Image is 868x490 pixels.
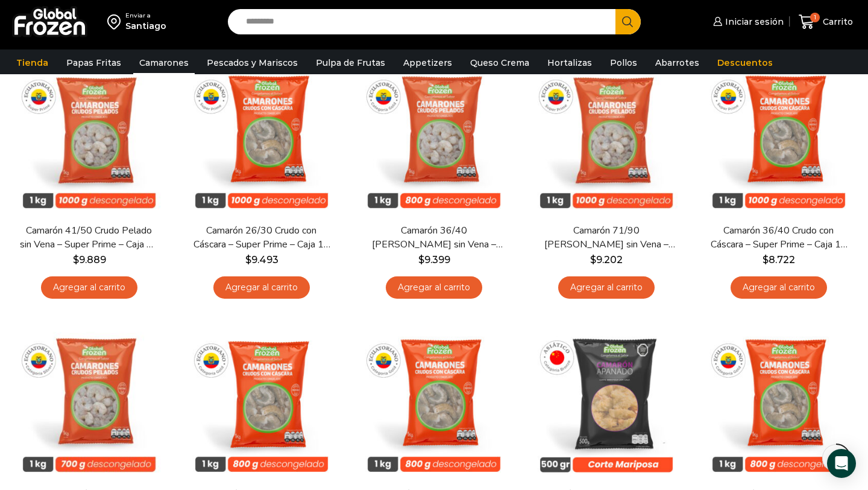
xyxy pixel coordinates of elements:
a: Camarón 71/90 [PERSON_NAME] sin Vena – Super Prime – Caja 10 kg [537,224,676,252]
a: Papas Fritas [60,51,127,74]
a: Iniciar sesión [710,10,784,34]
img: address-field-icon.svg [107,11,125,32]
a: Camarón 26/30 Crudo con Cáscara – Super Prime – Caja 10 kg [192,224,331,252]
a: Camarón 41/50 Crudo Pelado sin Vena – Super Prime – Caja 10 kg [20,224,159,252]
a: Tienda [10,51,54,74]
a: Queso Crema [464,51,535,74]
a: Agregar al carrito: “Camarón 36/40 Crudo con Cáscara - Super Prime - Caja 10 kg” [731,276,827,299]
div: Enviar a [125,11,166,20]
span: $ [73,254,79,266]
a: Agregar al carrito: “Camarón 71/90 Crudo Pelado sin Vena - Super Prime - Caja 10 kg” [558,276,655,299]
span: Iniciar sesión [722,16,784,28]
bdi: 8.722 [763,254,795,266]
span: $ [590,254,596,266]
bdi: 9.202 [590,254,623,266]
a: Hortalizas [541,51,598,74]
span: $ [245,254,251,266]
a: Agregar al carrito: “Camarón 26/30 Crudo con Cáscara - Super Prime - Caja 10 kg” [213,276,310,299]
a: Agregar al carrito: “Camarón 41/50 Crudo Pelado sin Vena - Super Prime - Caja 10 kg” [41,276,137,299]
a: Camarón 36/40 Crudo con Cáscara – Super Prime – Caja 10 kg [709,224,848,252]
bdi: 9.493 [245,254,278,266]
bdi: 9.399 [418,254,450,266]
span: 1 [810,13,820,22]
div: Open Intercom Messenger [827,449,856,478]
a: Pulpa de Frutas [310,51,391,74]
bdi: 9.889 [73,254,106,266]
a: 1 Carrito [796,8,856,36]
a: Descuentos [711,51,779,74]
a: Pollos [604,51,643,74]
a: Camarón 36/40 [PERSON_NAME] sin Vena – Gold – Caja 10 kg [365,224,503,252]
a: Abarrotes [649,51,705,74]
span: $ [418,254,424,266]
button: Search button [615,9,641,34]
a: Pescados y Mariscos [201,51,304,74]
span: $ [763,254,769,266]
span: Carrito [820,16,853,28]
a: Appetizers [397,51,458,74]
a: Camarones [133,51,195,74]
a: Agregar al carrito: “Camarón 36/40 Crudo Pelado sin Vena - Gold - Caja 10 kg” [386,276,482,299]
div: Santiago [125,20,166,32]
